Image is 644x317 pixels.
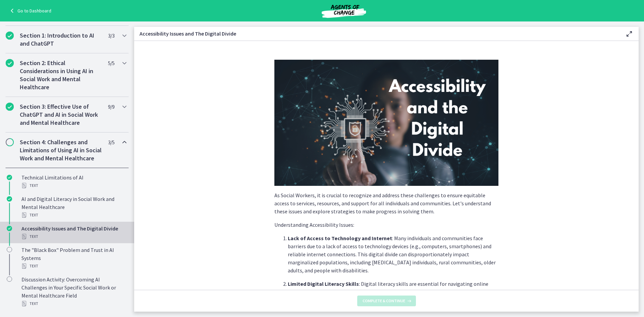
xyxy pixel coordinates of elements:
span: 5 / 5 [108,59,114,67]
a: Go to Dashboard [8,7,51,15]
div: Text [21,232,126,241]
div: Discussion Activity: Overcoming AI Challenges in Your Specific Social Work or Mental Healthcare F... [21,275,126,308]
h2: Section 1: Introduction to AI and ChatGPT [20,32,102,48]
img: Agents of Change Social Work Test Prep [304,3,384,19]
strong: Limited Digital Literacy Skills [288,280,359,287]
img: Slides_for_Title_Slides_for_ChatGPT_and_AI_for_Social_Work_%2815%29.png [274,60,498,186]
i: Completed [6,103,14,111]
div: AI and Digital Literacy in Social Work and Mental Healthcare [21,195,126,219]
div: Text [21,211,126,219]
span: Complete & continue [363,298,405,304]
div: Text [21,262,126,270]
h2: Section 2: Ethical Considerations in Using AI in Social Work and Mental Healthcare [20,59,102,91]
p: : Digital literacy skills are essential for navigating online platforms, accessing information, a... [288,280,498,304]
button: Complete & continue [357,296,416,306]
i: Completed [7,175,12,180]
div: The "Black Box" Problem and Trust in AI Systems [21,246,126,270]
i: Completed [7,196,12,202]
div: Accessibility Issues and The Digital Divide [21,224,126,241]
i: Completed [7,226,12,231]
span: 9 / 9 [108,103,114,111]
div: Technical Limitations of AI [21,173,126,190]
h2: Section 4: Challenges and Limitations of Using AI in Social Work and Mental Healthcare [20,138,102,162]
h2: Section 3: Effective Use of ChatGPT and AI in Social Work and Mental Healthcare [20,103,102,127]
p: : Many individuals and communities face barriers due to a lack of access to technology devices (e... [288,234,498,274]
span: 3 / 5 [108,138,114,146]
p: Understanding Accessibility Issues: [274,221,498,229]
h3: Accessibility Issues and The Digital Divide [140,30,614,38]
span: 3 / 3 [108,32,114,40]
i: Completed [6,59,14,67]
div: Text [21,300,126,308]
strong: Lack of Access to Technology and Internet [288,235,392,242]
div: Text [21,181,126,190]
p: As Social Workers, it is crucial to recognize and address these challenges to ensure equitable ac... [274,191,498,215]
i: Completed [6,32,14,40]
